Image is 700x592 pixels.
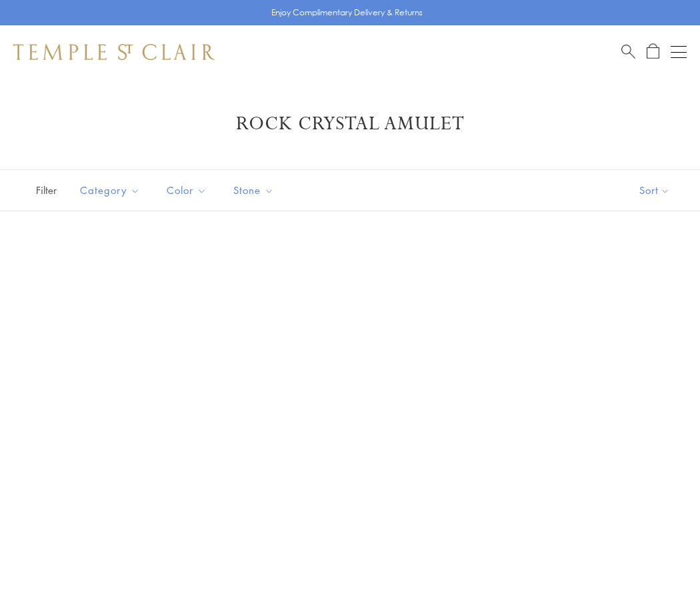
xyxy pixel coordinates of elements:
[271,6,423,19] p: Enjoy Complimentary Delivery & Returns
[227,182,284,199] span: Stone
[621,43,635,60] a: Search
[223,175,284,205] button: Stone
[647,43,659,60] a: Open Shopping Bag
[609,170,700,211] button: Show sort by
[73,182,150,199] span: Category
[70,175,150,205] button: Category
[13,44,215,60] img: Temple St. Clair
[671,44,687,60] button: Open navigation
[160,182,217,199] span: Color
[33,112,667,136] h1: Rock Crystal Amulet
[157,175,217,205] button: Color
